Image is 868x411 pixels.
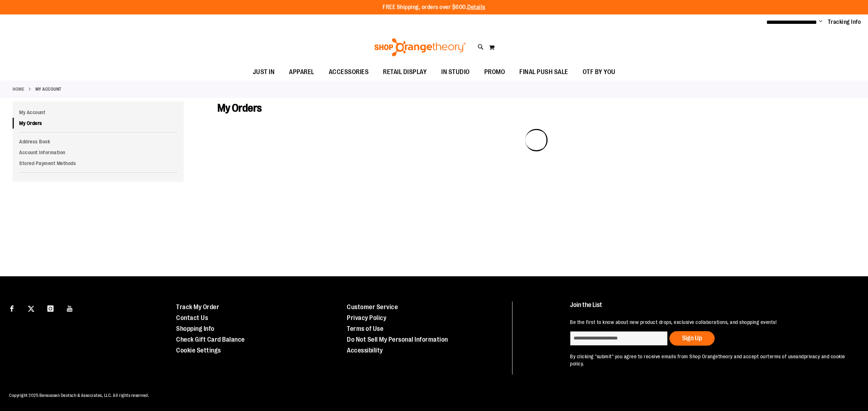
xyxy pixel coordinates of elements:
a: Visit our Youtube page [64,302,76,314]
span: FINAL PUSH SALE [519,64,568,80]
span: PROMO [484,64,505,80]
a: IN STUDIO [434,64,477,81]
p: FREE Shipping, orders over $600. [383,3,485,12]
a: Stored Payment Methods [13,158,184,169]
a: terms of use [767,354,796,359]
p: By clicking "submit" you agree to receive emails from Shop Orangetheory and accept our and [570,353,848,367]
h4: Join the List [570,302,848,315]
a: My Orders [13,118,184,129]
a: RETAIL DISPLAY [376,64,434,81]
a: Details [467,4,485,10]
span: Sign Up [682,334,702,342]
span: ACCESSORIES [329,64,369,80]
a: JUST IN [246,64,282,81]
a: Do Not Sell My Personal Information [347,336,448,343]
a: Shopping Info [176,325,214,332]
a: PROMO [477,64,512,81]
span: OTF BY YOU [583,64,616,80]
a: APPAREL [282,64,322,81]
p: Be the first to know about new product drops, exclusive collaborations, and shopping events! [570,319,848,326]
a: Visit our Instagram page [44,302,57,314]
a: Visit our X page [25,302,38,314]
a: Privacy Policy [347,314,386,321]
a: Accessibility [347,347,383,354]
span: APPAREL [289,64,314,80]
span: JUST IN [253,64,275,80]
a: ACCESSORIES [322,64,376,81]
img: Twitter [28,306,34,312]
a: Tracking Info [828,18,861,26]
span: IN STUDIO [441,64,470,80]
button: Account menu [819,18,822,26]
span: Copyright 2025 Bensussen Deutsch & Associates, LLC. All rights reserved. [9,393,149,398]
a: Cookie Settings [176,347,221,354]
button: Sign Up [669,331,715,346]
a: Check Gift Card Balance [176,336,245,343]
strong: My Account [35,86,61,92]
span: My Orders [217,102,262,114]
a: Terms of Use [347,325,383,332]
a: Visit our Facebook page [5,302,18,314]
a: privacy and cookie policy. [570,354,845,367]
a: Home [13,86,24,92]
img: Shop Orangetheory [373,38,467,56]
a: My Account [13,107,184,118]
span: RETAIL DISPLAY [383,64,427,80]
input: enter email [570,331,668,346]
a: Address Book [13,136,184,147]
a: FINAL PUSH SALE [512,64,575,81]
a: Track My Order [176,303,219,311]
a: Customer Service [347,303,398,311]
a: Account Information [13,147,184,158]
a: OTF BY YOU [575,64,623,81]
a: Contact Us [176,314,208,321]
